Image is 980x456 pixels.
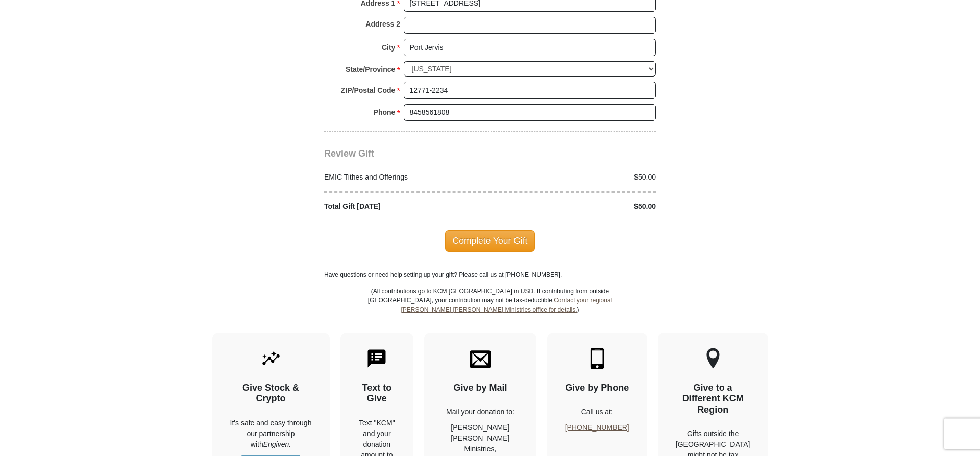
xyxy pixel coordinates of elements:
[263,440,291,448] i: Engiven.
[230,383,312,404] h4: Give Stock & Crypto
[358,383,396,404] h4: Text to Give
[365,17,400,31] strong: Address 2
[565,423,629,432] a: [PHONE_NUMBER]
[445,230,535,251] span: Complete Your Gift
[341,83,396,97] strong: ZIP/Postal Code
[490,172,661,183] div: $50.00
[324,270,656,280] p: Have questions or need help setting up your gift? Please call us at [PHONE_NUMBER].
[319,201,491,212] div: Total Gift [DATE]
[324,148,374,159] span: Review Gift
[490,201,661,212] div: $50.00
[470,348,491,369] img: envelope.svg
[586,348,608,369] img: mobile.svg
[706,348,720,369] img: other-region
[442,407,519,417] p: Mail your donation to:
[374,105,396,119] strong: Phone
[346,62,395,77] strong: State/Province
[382,40,395,55] strong: City
[319,172,491,183] div: EMIC Tithes and Offerings
[260,348,282,369] img: give-by-stock.svg
[676,383,750,416] h4: Give to a Different KCM Region
[230,418,312,450] p: It's safe and easy through our partnership with
[442,383,519,394] h4: Give by Mail
[565,407,629,417] p: Call us at:
[366,348,387,369] img: text-to-give.svg
[565,383,629,394] h4: Give by Phone
[367,287,612,333] p: (All contributions go to KCM [GEOGRAPHIC_DATA] in USD. If contributing from outside [GEOGRAPHIC_D...
[401,297,612,313] a: Contact your regional [PERSON_NAME] [PERSON_NAME] Ministries office for details.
